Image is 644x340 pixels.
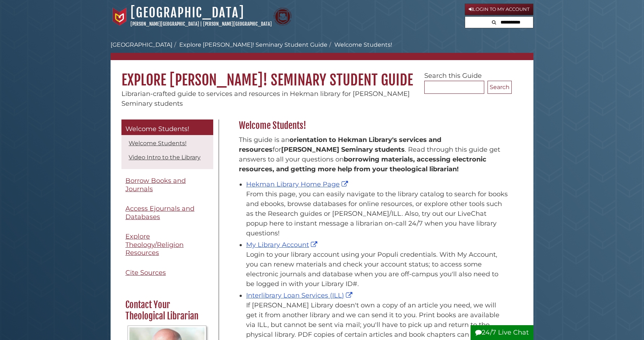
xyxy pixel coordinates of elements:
[246,291,354,299] a: Interlibrary Loan Services (ILL)
[121,90,410,108] span: Librarian-crafted guide to services and resources in Hekman library for [PERSON_NAME] Seminary st...
[200,21,202,27] span: |
[239,155,486,173] b: borrowing materials, accessing electronic resources, and getting more help from your theological ...
[492,20,496,25] i: Search
[125,177,186,193] span: Borrow Books and Journals
[122,299,212,322] h2: Contact Your Theological Librarian
[111,41,172,48] a: [GEOGRAPHIC_DATA]
[130,21,199,27] a: [PERSON_NAME][GEOGRAPHIC_DATA]
[130,5,244,21] a: [GEOGRAPHIC_DATA]
[125,232,184,257] span: Explore Theology/Religion Resources
[327,41,392,49] li: Welcome Students!
[465,4,533,15] a: Login to My Account
[471,325,533,340] button: 24/7 Live Chat
[490,17,498,26] button: Search
[121,119,213,135] a: Welcome Students!
[121,265,213,281] a: Cite Sources
[203,21,272,27] a: [PERSON_NAME][GEOGRAPHIC_DATA]
[246,180,350,188] a: Hekman Library Home Page
[125,125,189,133] span: Welcome Students!
[239,136,441,154] strong: orientation to Hekman Library's services and resources
[121,228,213,261] a: Explore Theology/Religion Resources
[246,241,319,249] a: My Library Account
[129,154,201,161] a: Video Intro to the Library
[281,146,405,154] strong: [PERSON_NAME] Seminary students
[121,201,213,225] a: Access Ejournals and Databases
[111,8,129,26] img: Calvin University
[274,8,292,26] img: Calvin Theological Seminary
[246,250,508,289] div: Login to your library account using your Populi credentials. With My Account, you can renew mater...
[111,60,533,89] h1: Explore [PERSON_NAME]! Seminary Student Guide
[239,136,500,173] span: This guide is an for . Read through this guide get answers to all your questions on
[121,173,213,197] a: Borrow Books and Journals
[179,41,327,48] a: Explore [PERSON_NAME]! Seminary Student Guide
[235,120,512,131] h2: Welcome Students!
[246,189,508,238] div: From this page, you can easily navigate to the library catalog to search for books and ebooks, br...
[488,81,512,94] button: Search
[129,140,186,147] a: Welcome Students!
[111,41,533,60] nav: breadcrumb
[125,269,166,277] span: Cite Sources
[125,205,194,221] span: Access Ejournals and Databases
